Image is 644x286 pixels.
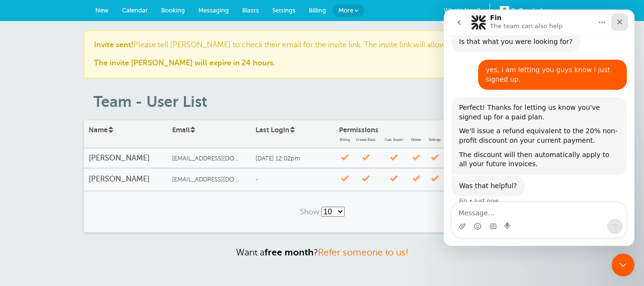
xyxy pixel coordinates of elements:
[94,59,275,67] b: The invite [PERSON_NAME] will expire in 24 hours.
[444,10,634,246] iframe: Intercom live chat
[265,247,314,257] strong: free month
[318,247,409,257] a: Refer someone to us!
[339,138,351,142] span: Billing
[333,4,364,17] a: More
[161,7,185,14] span: Booking
[309,7,326,14] span: Billing
[172,155,244,162] span: [EMAIL_ADDRESS][DOMAIN_NAME]
[172,176,244,183] span: [EMAIL_ADDRESS][DOMAIN_NAME]
[198,7,229,14] span: Messaging
[338,7,353,14] span: More
[84,247,561,258] p: Want a ?
[272,7,296,14] span: Settings
[94,41,551,68] p: Please tell [PERSON_NAME] to check their email for the invite link. The invite link will allow th...
[353,138,379,142] span: Create Blast
[300,208,319,216] span: Show
[167,150,251,167] a: [EMAIL_ADDRESS][DOMAIN_NAME]
[251,149,334,168] a: [DATE] 12:02pm
[381,138,407,142] span: Cust. Export
[242,7,259,14] span: Blasts
[256,126,296,134] a: Last Login
[334,121,477,148] div: Permissions
[89,175,163,184] h4: [PERSON_NAME]
[167,171,251,188] a: [EMAIL_ADDRESS][DOMAIN_NAME]
[93,93,561,111] h1: Team - User List
[89,126,114,134] a: Name
[425,138,444,142] span: Settings
[84,170,167,189] a: [PERSON_NAME]
[251,170,334,189] a: -
[94,41,133,49] b: Invite sent!
[256,176,258,183] span: -
[612,254,634,276] iframe: Intercom live chat
[89,154,163,163] h4: [PERSON_NAME]
[95,7,109,14] span: New
[84,149,167,168] a: [PERSON_NAME]
[256,155,300,162] span: [DATE] 12:02pm
[122,7,148,14] span: Calendar
[409,138,423,142] span: Delete
[444,3,490,19] a: What's New?
[172,126,196,134] a: Email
